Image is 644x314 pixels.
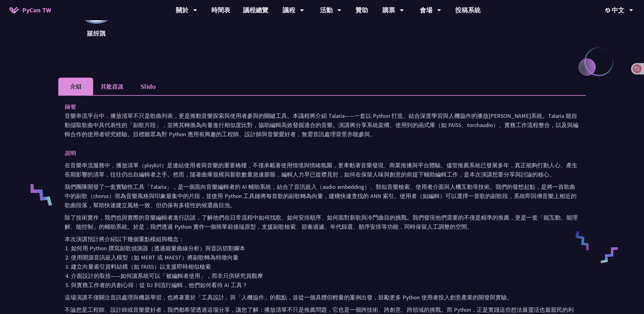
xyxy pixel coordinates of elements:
img: Locale Icon [605,8,612,13]
img: Home icon of PyCon TW 2025 [10,7,19,13]
p: 說明 [65,148,567,157]
a: PyCon TW [3,2,57,18]
li: 建立向量索引資料結構（如 FAISS）以支援即時相似檢索 [71,262,579,271]
p: 羅經凱 [74,29,118,38]
p: 音樂串流平台中，播放清單不只是歌曲列表，更是推動音樂探索與使用者參與的關鍵工具。本議程將介紹 Talaria——一套以 Python 打造、結合深度學習與人機協作的播放[PERSON_NAME]... [65,111,579,139]
li: 其他資訊 [93,78,131,95]
li: 使用開源音訊嵌入模型（如 MERT 或 MAEST）將副歌轉為特徵向量 [71,253,579,262]
p: 本次演講預計將介紹以下幾個重點模組與概念： [65,234,579,244]
li: 與實務工作者的共創心得：從 DJ 到流行編輯，他們如何看待 AI 工具？ [71,280,579,290]
li: Slido [131,78,165,95]
p: 這場演講不僅關注音訊處理與機器學習，也將著重於「工具設計」與「人機協作」的觀點，並從一個具體但輕量的案例出發，鼓勵更多 Python 使用者投入創意產業的開發與實驗。 [65,293,579,302]
p: 除了技術實作，我們也與實際的音樂編輯者進行訪談，了解他們在日常流程中如何找歌、如何安排順序、如何面對新歌與冷門曲目的挑戰。我們發現他們需要的不僅是精準的推薦，更是一套「能互動、能理解、能控制」的... [65,213,579,231]
li: 介面設計的取捨——如何讓系統可以「被編輯者使用」，而非只供研究員觀摩 [71,271,579,280]
span: PyCon TW [22,5,51,15]
li: 介紹 [58,78,93,95]
p: 摘要 [65,102,567,111]
li: 如何用 Python 撰寫副歌偵測器（透過能量曲線分析）與音訊切割腳本 [71,244,579,253]
p: 我們團隊開發了一套實驗性工具「Talaria」，是一個面向音樂編輯者的 AI 輔助系統，結合了音訊嵌入（audio embedding）、類似音樂檢索、使用者介面與人機互動等技術。我們的發想起點... [65,182,579,210]
p: 在音樂串流服務中，播放清單（playlist）是連結使用者與音樂的重要橋樑，不僅承載著使用情境與情緒氛圍，更牽動著音樂發現、商業推播與平台體驗。儘管推薦系統已發展多年，真正能夠打動人心、產生長期... [65,161,579,179]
